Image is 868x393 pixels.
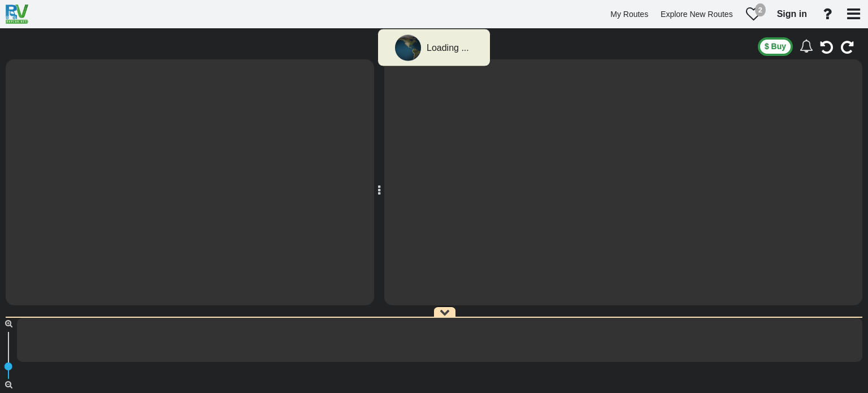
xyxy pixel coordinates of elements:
[661,10,733,19] span: Explore New Routes
[656,3,738,25] a: Explore New Routes
[765,42,786,51] span: $ Buy
[777,9,807,19] span: Sign in
[772,2,812,26] a: Sign in
[758,37,793,56] button: $ Buy
[427,42,469,55] div: Loading ...
[610,10,648,19] span: My Routes
[741,1,766,28] a: 2
[755,3,766,17] div: 2
[6,5,28,24] img: RvPlanetLogo.png
[605,3,653,25] a: My Routes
